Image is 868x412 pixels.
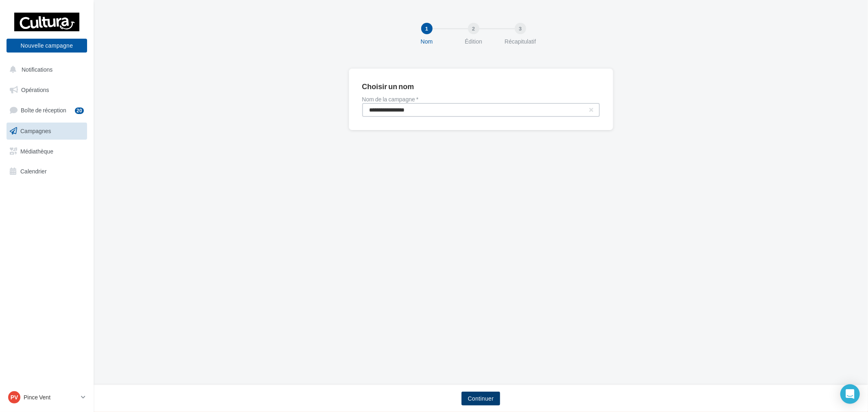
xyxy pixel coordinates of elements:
span: Médiathèque [20,147,53,154]
div: Open Intercom Messenger [840,384,860,404]
div: 3 [515,23,526,34]
div: 1 [421,23,433,34]
a: Boîte de réception20 [5,101,89,119]
button: Continuer [461,392,501,405]
div: Nom [401,37,453,46]
label: Nom de la campagne * [362,96,600,102]
div: 20 [75,107,84,114]
a: Calendrier [5,163,89,180]
button: Nouvelle campagne [7,39,87,53]
a: PV Pince Vent [7,390,87,405]
div: Récapitulatif [494,37,547,46]
span: Boîte de réception [21,107,66,114]
div: Édition [448,37,500,46]
div: Choisir un nom [362,83,414,90]
span: Notifications [22,66,52,73]
p: Pince Vent [24,393,78,401]
div: 2 [468,23,479,34]
a: Opérations [5,81,89,99]
span: Calendrier [20,168,47,175]
span: Campagnes [20,127,51,134]
button: Notifications [5,61,85,78]
span: Opérations [21,86,49,93]
span: PV [11,393,18,401]
a: Médiathèque [5,143,89,160]
a: Campagnes [5,123,89,140]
